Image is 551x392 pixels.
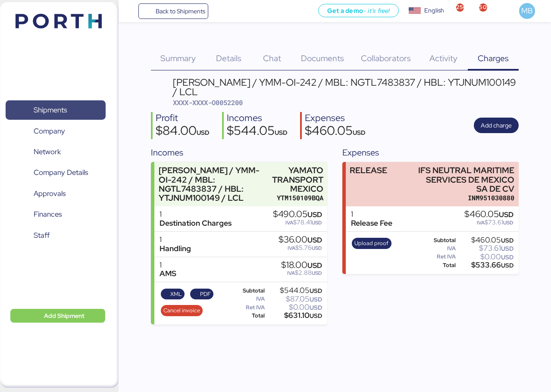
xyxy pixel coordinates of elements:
button: Add Shipment [10,309,105,323]
div: IFS NEUTRAL MARITIME SERVICES DE MEXICO SA DE CV [416,166,514,193]
div: $490.05 [273,210,322,219]
div: $0.00 [457,254,513,260]
div: $18.00 [281,261,322,270]
button: Upload proof [352,238,391,249]
span: Summary [160,53,196,64]
span: Add Shipment [44,311,85,321]
div: Expenses [342,146,519,159]
span: IVA [477,219,485,226]
span: Add charge [481,120,512,131]
a: Approvals [6,184,106,204]
span: USD [310,312,322,320]
div: RELEASE [350,166,387,175]
span: Activity [429,53,457,64]
div: [PERSON_NAME] / YMM-OI-242 / MBL: NGTL7483837 / HBL: YTJNUM100149 / LCL [159,166,268,202]
span: USD [307,235,322,245]
span: USD [312,219,322,226]
span: USD [353,128,366,137]
a: Shipments [6,100,106,120]
div: YAMATO TRANSPORT MEXICO [272,166,323,193]
div: $544.05 [227,124,288,139]
div: AMS [160,269,176,278]
div: Incomes [227,112,288,124]
div: $5.76 [279,245,322,251]
span: Back to Shipments [156,6,205,16]
a: Network [6,142,106,162]
button: PDF [190,289,213,300]
span: Staff [34,229,50,242]
span: Company Details [34,166,88,179]
div: $460.05 [457,237,513,243]
button: Cancel invoice [161,305,203,316]
span: USD [501,236,513,244]
span: USD [312,270,322,277]
div: 1 [160,261,176,270]
span: XML [170,289,182,299]
span: MB [521,5,533,16]
span: USD [503,219,513,226]
span: USD [501,253,513,261]
div: Total [420,262,456,268]
span: IVA [285,219,293,226]
div: Destination Charges [160,219,232,228]
div: Handling [160,244,191,253]
div: IVA [229,296,265,302]
div: English [424,6,444,15]
span: Shipments [34,104,67,116]
a: Company Details [6,163,106,183]
div: $78.41 [273,219,322,226]
span: USD [501,245,513,252]
span: USD [307,210,322,219]
div: 1 [160,235,191,244]
div: Incomes [151,146,327,159]
div: $533.66 [457,262,513,268]
a: Staff [6,226,106,246]
button: Add charge [474,118,519,133]
span: PDF [200,289,211,299]
div: 1 [351,210,392,219]
span: Details [216,53,241,64]
div: $36.00 [279,235,322,245]
div: Subtotal [420,237,456,243]
div: $544.05 [266,287,322,294]
span: Finances [34,208,62,221]
div: Release Fee [351,219,392,228]
span: USD [275,128,288,137]
span: USD [310,296,322,303]
div: Total [229,313,265,319]
a: Finances [6,205,106,224]
span: Company [34,125,65,137]
div: $87.05 [266,296,322,302]
span: Collaborators [361,53,411,64]
div: $631.10 [266,312,322,319]
span: USD [310,304,322,311]
button: Menu [124,4,138,19]
span: USD [499,210,513,219]
div: IVA [420,246,456,252]
span: Cancel invoice [163,306,200,315]
div: $0.00 [266,304,322,311]
span: IVA [288,245,295,252]
div: Subtotal [229,288,265,294]
div: Ret IVA [420,254,456,260]
span: Upload proof [354,239,388,248]
div: $2.88 [281,270,322,276]
div: $84.00 [156,124,210,139]
div: [PERSON_NAME] / YMM-OI-242 / MBL: NGTL7483837 / HBL: YTJNUM100149 / LCL [173,78,519,97]
span: USD [312,245,322,252]
span: Approvals [34,187,66,200]
span: XXXX-XXXX-O0052200 [173,98,243,107]
span: Documents [301,53,344,64]
div: $460.05 [305,124,366,139]
div: $460.05 [464,210,513,219]
div: $73.61 [457,245,513,252]
div: Expenses [305,112,366,124]
span: USD [310,287,322,295]
a: Company [6,121,106,141]
div: INM951030880 [416,193,514,202]
span: Network [34,146,61,158]
span: USD [307,261,322,270]
span: USD [197,128,210,137]
span: Chat [263,53,281,64]
span: Charges [478,53,509,64]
